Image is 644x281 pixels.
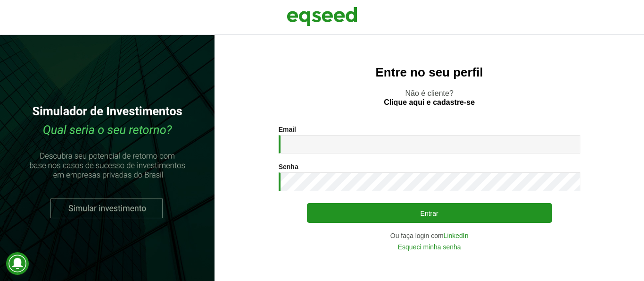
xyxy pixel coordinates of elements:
[384,99,475,106] a: Clique aqui e cadastre-se
[398,244,461,250] a: Esqueci minha senha
[307,203,552,223] button: Entrar
[279,126,296,133] label: Email
[233,89,625,107] p: Não é cliente?
[279,232,580,239] div: Ou faça login com
[444,232,469,239] a: LinkedIn
[287,5,357,28] img: EqSeed Logo
[233,66,625,79] h2: Entre no seu perfil
[279,163,298,170] label: Senha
